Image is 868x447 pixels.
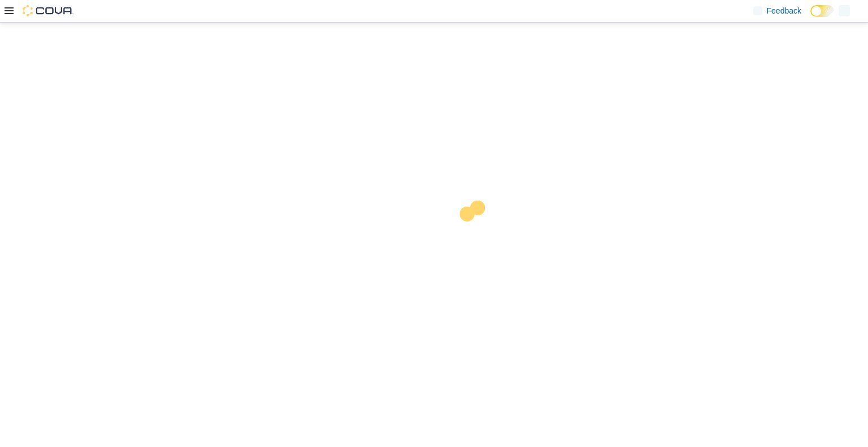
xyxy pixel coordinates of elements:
[810,5,834,17] input: Dark Mode
[434,192,519,277] img: cova-loader
[23,5,73,16] img: Cova
[767,5,801,16] span: Feedback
